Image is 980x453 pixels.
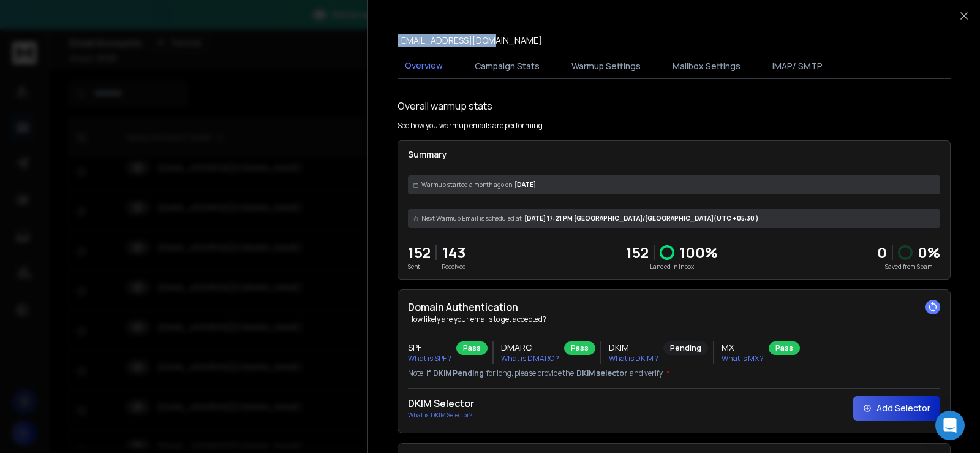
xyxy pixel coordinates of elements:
button: Overview [398,52,450,80]
p: 152 [626,243,649,262]
p: Received [442,262,466,272]
div: [DATE] [408,175,940,194]
p: Summary [408,148,940,161]
span: DKIM selector [576,368,627,378]
p: What is DKIM Selector? [408,411,474,420]
h3: DKIM [609,341,658,354]
h3: SPF [408,341,451,354]
span: DKIM Pending [433,368,484,378]
p: Saved from Spam [877,262,940,272]
button: Campaign Stats [467,53,547,80]
div: Pending [663,341,708,355]
p: See how you warmup emails are performing [398,121,543,131]
button: Add Selector [853,396,940,421]
div: Pass [564,341,595,355]
p: What is MX ? [722,354,764,364]
span: Warmup started a month ago on [421,180,512,189]
span: Next Warmup Email is scheduled at [421,214,522,223]
div: Pass [769,341,800,355]
p: 0 % [918,243,940,262]
strong: 0 [877,242,887,262]
div: Pass [456,341,488,355]
button: Warmup Settings [564,53,648,80]
p: 143 [442,243,466,262]
p: Note: If for long, please provide the and verify. [408,368,940,378]
h3: DMARC [501,341,559,354]
p: [EMAIL_ADDRESS][DOMAIN_NAME] [398,34,542,47]
button: Mailbox Settings [665,53,748,80]
p: Sent [408,262,431,272]
p: How likely are your emails to get accepted? [408,314,940,324]
p: 152 [408,243,431,262]
h2: DKIM Selector [408,396,474,411]
h2: Domain Authentication [408,300,940,314]
p: Landed in Inbox [626,262,718,272]
div: Open Intercom Messenger [935,411,965,440]
h3: MX [722,341,764,354]
p: 100 % [679,243,718,262]
h1: Overall warmup stats [398,99,492,113]
div: [DATE] 17:21 PM [GEOGRAPHIC_DATA]/[GEOGRAPHIC_DATA] (UTC +05:30 ) [408,209,940,228]
p: What is DMARC ? [501,354,559,364]
button: IMAP/ SMTP [765,53,830,80]
p: What is DKIM ? [609,354,658,364]
p: What is SPF ? [408,354,451,364]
